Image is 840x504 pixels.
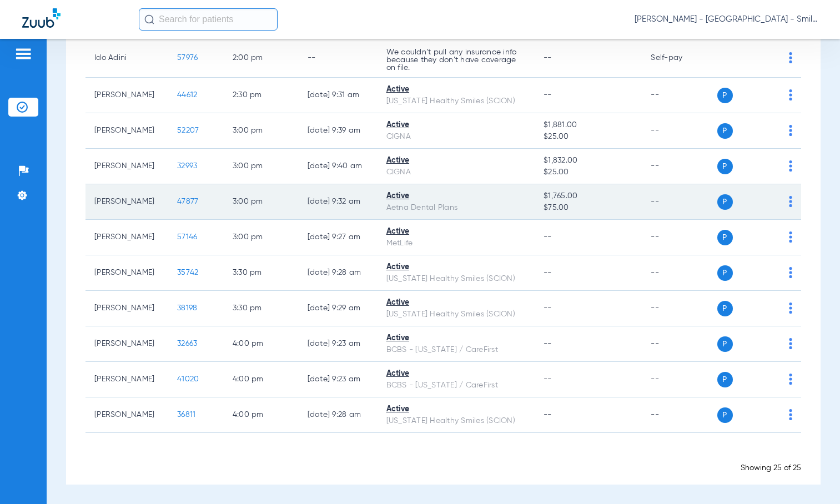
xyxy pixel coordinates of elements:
[224,291,299,326] td: 3:30 PM
[386,273,526,285] div: [US_STATE] Healthy Smiles (SCION)
[642,397,717,433] td: --
[386,226,526,238] div: Active
[85,255,168,291] td: [PERSON_NAME]
[299,220,378,255] td: [DATE] 9:27 AM
[85,149,168,184] td: [PERSON_NAME]
[386,297,526,309] div: Active
[544,54,552,62] span: --
[177,269,198,276] span: 35742
[717,159,733,174] span: P
[386,84,526,95] div: Active
[386,238,526,249] div: MetLife
[177,304,197,312] span: 38198
[144,14,154,24] img: Search Icon
[544,167,633,178] span: $25.00
[642,184,717,220] td: --
[544,233,552,241] span: --
[224,255,299,291] td: 3:30 PM
[386,167,526,178] div: CIGNA
[789,89,792,100] img: group-dot-blue.svg
[789,52,792,63] img: group-dot-blue.svg
[85,397,168,433] td: [PERSON_NAME]
[717,88,733,103] span: P
[85,326,168,362] td: [PERSON_NAME]
[177,127,199,134] span: 52207
[789,338,792,349] img: group-dot-blue.svg
[717,407,733,423] span: P
[386,332,526,344] div: Active
[386,380,526,391] div: BCBS - [US_STATE] / CareFirst
[544,91,552,99] span: --
[224,149,299,184] td: 3:00 PM
[386,131,526,143] div: CIGNA
[224,397,299,433] td: 4:00 PM
[85,38,168,78] td: Ido Adini
[717,372,733,387] span: P
[177,54,198,62] span: 57976
[85,291,168,326] td: [PERSON_NAME]
[717,230,733,245] span: P
[642,291,717,326] td: --
[177,411,195,419] span: 36811
[544,155,633,167] span: $1,832.00
[386,404,526,415] div: Active
[717,123,733,139] span: P
[386,48,526,72] p: We couldn’t pull any insurance info because they don’t have coverage on file.
[177,375,199,383] span: 41020
[386,119,526,131] div: Active
[642,255,717,291] td: --
[635,14,818,25] span: [PERSON_NAME] - [GEOGRAPHIC_DATA] - SmileLand PD
[386,95,526,107] div: [US_STATE] Healthy Smiles (SCION)
[544,375,552,383] span: --
[85,78,168,113] td: [PERSON_NAME]
[784,451,840,504] iframe: Chat Widget
[544,340,552,347] span: --
[177,91,197,99] span: 44612
[85,113,168,149] td: [PERSON_NAME]
[299,38,378,78] td: --
[717,194,733,210] span: P
[177,233,197,241] span: 57146
[224,362,299,397] td: 4:00 PM
[386,309,526,320] div: [US_STATE] Healthy Smiles (SCION)
[224,184,299,220] td: 3:00 PM
[642,326,717,362] td: --
[14,47,32,61] img: hamburger-icon
[85,184,168,220] td: [PERSON_NAME]
[789,125,792,136] img: group-dot-blue.svg
[386,261,526,273] div: Active
[789,196,792,207] img: group-dot-blue.svg
[386,155,526,167] div: Active
[544,411,552,419] span: --
[224,113,299,149] td: 3:00 PM
[224,220,299,255] td: 3:00 PM
[299,326,378,362] td: [DATE] 9:23 AM
[544,269,552,276] span: --
[717,301,733,316] span: P
[741,464,801,472] span: Showing 25 of 25
[139,8,278,31] input: Search for patients
[224,38,299,78] td: 2:00 PM
[386,190,526,202] div: Active
[544,304,552,312] span: --
[299,149,378,184] td: [DATE] 9:40 AM
[789,303,792,314] img: group-dot-blue.svg
[642,362,717,397] td: --
[789,160,792,172] img: group-dot-blue.svg
[717,336,733,352] span: P
[85,220,168,255] td: [PERSON_NAME]
[642,149,717,184] td: --
[717,265,733,281] span: P
[642,220,717,255] td: --
[299,184,378,220] td: [DATE] 9:32 AM
[642,38,717,78] td: Self-pay
[299,362,378,397] td: [DATE] 9:23 AM
[789,409,792,420] img: group-dot-blue.svg
[544,190,633,202] span: $1,765.00
[386,202,526,214] div: Aetna Dental Plans
[299,397,378,433] td: [DATE] 9:28 AM
[386,344,526,356] div: BCBS - [US_STATE] / CareFirst
[299,255,378,291] td: [DATE] 9:28 AM
[789,374,792,385] img: group-dot-blue.svg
